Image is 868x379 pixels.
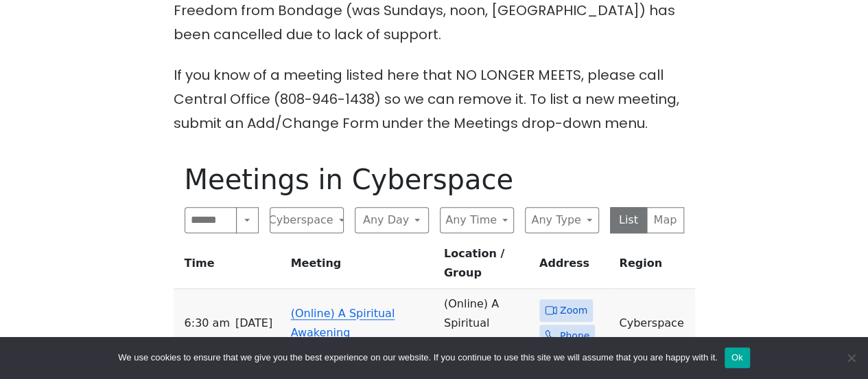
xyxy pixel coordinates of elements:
td: Cyberspace [613,289,694,358]
h1: Meetings in Cyberspace [185,163,684,196]
td: (Online) A Spiritual Awakening [438,289,534,358]
button: Map [646,207,684,233]
span: Zoom [560,302,587,319]
th: Meeting [285,244,438,289]
a: (Online) A Spiritual Awakening [291,307,395,339]
button: List [610,207,648,233]
button: Ok [725,347,750,368]
span: Phone [560,327,589,345]
button: Cyberspace [270,207,344,233]
span: We use cookies to ensure that we give you the best experience on our website. If you continue to ... [118,351,717,365]
button: Search [236,207,258,233]
p: If you know of a meeting listed here that NO LONGER MEETS, please call Central Office (808-946-14... [174,63,695,136]
button: Any Type [525,207,599,233]
th: Region [613,244,694,289]
span: 6:30 AM [185,314,230,333]
th: Time [174,244,285,289]
input: Search [185,207,237,233]
th: Location / Group [438,244,534,289]
button: Any Time [440,207,514,233]
button: Any Day [355,207,429,233]
span: [DATE] [235,314,272,333]
span: No [844,351,858,365]
th: Address [534,244,614,289]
